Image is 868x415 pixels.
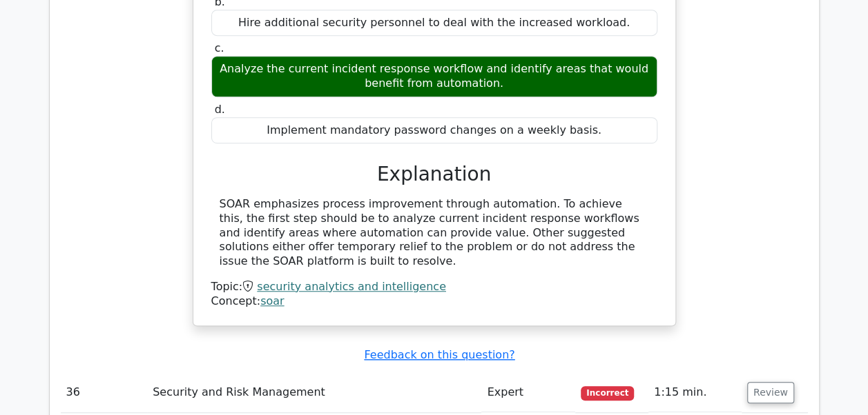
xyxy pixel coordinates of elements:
[61,373,148,412] td: 36
[220,197,649,269] div: SOAR emphasizes process improvement through automation. To achieve this, the first step should be...
[481,373,575,412] td: Expert
[211,117,657,144] div: Implement mandatory password changes on a weekly basis.
[220,163,649,186] h3: Explanation
[211,280,657,294] div: Topic:
[211,294,657,309] div: Concept:
[364,348,514,361] a: Feedback on this question?
[581,386,634,400] span: Incorrect
[747,382,794,403] button: Review
[257,280,446,293] a: security analytics and intelligence
[211,56,657,97] div: Analyze the current incident response workflow and identify areas that would benefit from automat...
[648,373,742,412] td: 1:15 min.
[211,10,657,37] div: Hire additional security personnel to deal with the increased workload.
[215,103,225,116] span: d.
[215,41,224,54] span: c.
[260,294,284,307] a: soar
[147,373,481,412] td: Security and Risk Management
